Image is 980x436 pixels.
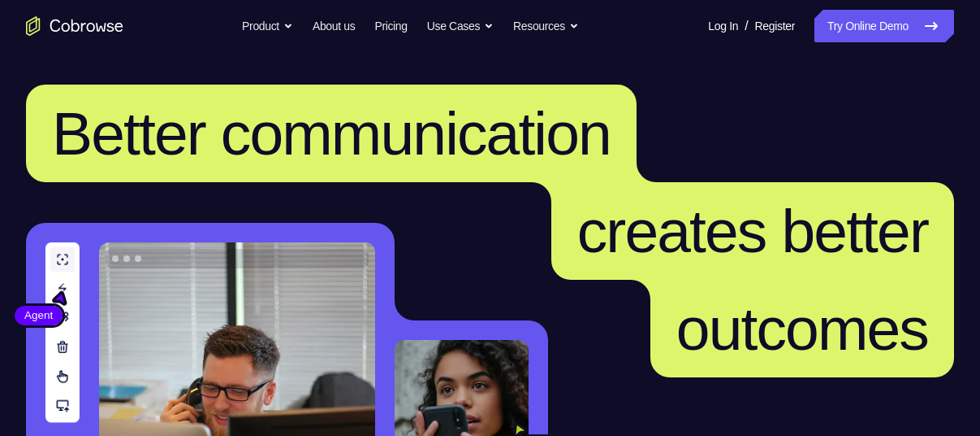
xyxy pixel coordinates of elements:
[427,10,494,42] button: Use Cases
[708,10,738,42] a: Log In
[313,10,355,42] a: About us
[755,10,795,42] a: Register
[577,197,928,265] span: creates better
[374,10,407,42] a: Pricing
[26,16,123,36] a: Go to the home page
[745,16,748,36] span: /
[513,10,579,42] button: Resources
[242,10,293,42] button: Product
[814,10,954,42] a: Try Online Demo
[676,294,928,363] span: outcomes
[52,99,611,168] span: Better communication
